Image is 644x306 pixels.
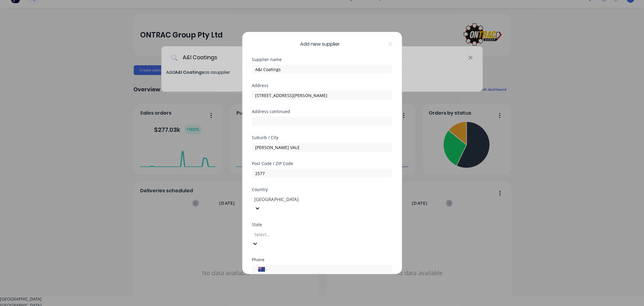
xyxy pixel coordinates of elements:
div: Address [252,83,392,88]
div: Supplier name [252,57,392,62]
div: Suburb / City [252,135,392,140]
div: Post Code / ZIP Code [252,161,392,166]
div: Phone [252,258,392,262]
div: State [252,223,392,227]
div: Address continued [252,109,392,114]
span: Add new supplier [300,41,340,48]
div: Country [252,187,392,192]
